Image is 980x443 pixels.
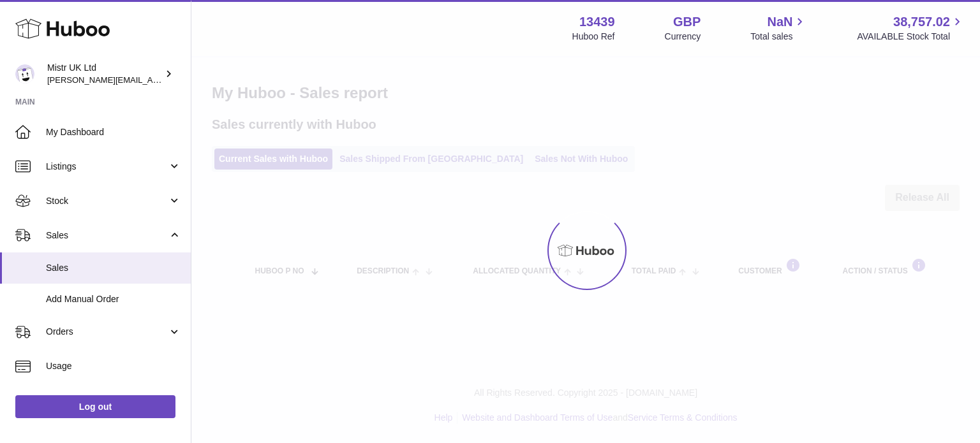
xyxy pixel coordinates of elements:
[47,75,256,85] span: [PERSON_NAME][EMAIL_ADDRESS][DOMAIN_NAME]
[579,13,615,31] strong: 13439
[673,13,701,31] strong: GBP
[46,195,168,207] span: Stock
[15,395,175,418] a: Log out
[46,293,181,305] span: Add Manual Order
[46,360,181,372] span: Usage
[46,262,181,274] span: Sales
[47,62,162,86] div: Mistr UK Ltd
[46,326,168,338] span: Orders
[750,31,807,43] span: Total sales
[46,126,181,138] span: My Dashboard
[750,13,807,43] a: NaN Total sales
[767,13,792,31] span: NaN
[572,31,615,43] div: Huboo Ref
[857,13,965,43] a: 38,757.02 AVAILABLE Stock Total
[665,31,701,43] div: Currency
[46,161,168,173] span: Listings
[857,31,965,43] span: AVAILABLE Stock Total
[46,229,168,242] span: Sales
[893,13,950,31] span: 38,757.02
[15,64,34,84] img: alex@mistr.co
